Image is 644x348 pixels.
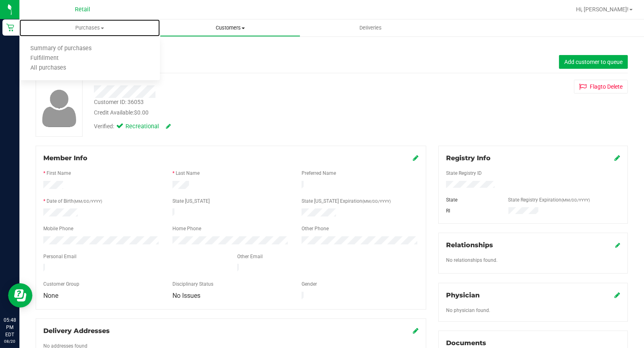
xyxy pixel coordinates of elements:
div: RI [440,207,502,214]
button: Add customer to queue [559,55,628,69]
div: Verified: [94,122,171,131]
div: Credit Available: [94,108,384,117]
label: State Registry ID [446,170,482,177]
label: No relationships found. [446,257,497,264]
div: Customer ID: 36053 [94,98,144,106]
span: Deliveries [349,24,393,32]
label: Preferred Name [302,170,336,177]
span: Fulfillment [19,55,70,62]
label: Other Phone [302,225,329,232]
label: State [US_STATE] [172,197,210,205]
span: Member Info [43,154,87,162]
label: First Name [47,170,71,177]
span: (MM/DD/YYYY) [74,199,102,204]
label: State Registry Expiration [508,196,590,204]
span: Hi, [PERSON_NAME]! [576,6,629,13]
img: user-icon.png [38,87,81,129]
label: Other Email [237,253,263,260]
span: Retail [75,6,90,13]
span: (MM/DD/YYYY) [562,198,590,202]
label: Mobile Phone [43,225,73,232]
a: Customers [160,19,300,36]
span: None [43,292,58,299]
label: Last Name [176,170,200,177]
span: (MM/DD/YYYY) [362,199,391,204]
span: Relationships [446,241,493,249]
span: Registry Info [446,154,491,162]
span: No physician found. [446,308,490,313]
span: Customers [160,24,300,32]
span: No Issues [172,292,200,299]
span: Add customer to queue [564,59,623,65]
span: Physician [446,291,480,299]
p: 05:48 PM EDT [4,316,16,338]
a: Deliveries [300,19,441,36]
iframe: Resource center [8,283,32,308]
div: State [440,196,502,204]
span: Delivery Addresses [43,327,110,335]
label: Gender [302,280,317,288]
span: All purchases [19,65,77,72]
label: Customer Group [43,280,79,288]
p: 08/20 [4,338,16,344]
span: Documents [446,339,486,347]
inline-svg: Retail [6,23,14,32]
span: $0.00 [134,109,149,116]
a: Purchases Summary of purchases Fulfillment All purchases [19,19,160,36]
label: Date of Birth [47,197,102,205]
span: Summary of purchases [19,45,102,52]
button: Flagto Delete [574,80,628,93]
label: State [US_STATE] Expiration [302,197,391,205]
label: Disciplinary Status [172,280,213,288]
label: Personal Email [43,253,77,260]
span: Purchases [19,24,160,32]
span: Recreational [125,122,158,131]
label: Home Phone [172,225,201,232]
